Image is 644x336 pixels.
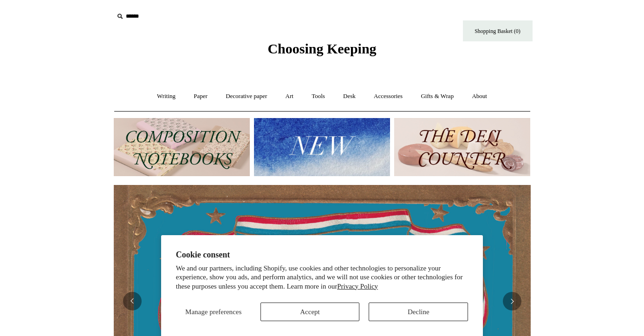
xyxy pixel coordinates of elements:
a: Choosing Keeping [267,48,376,55]
a: Art [277,84,302,109]
button: Decline [369,303,468,321]
a: Decorative paper [217,84,275,109]
img: The Deli Counter [394,118,530,176]
a: Writing [149,84,184,109]
a: About [463,84,495,109]
button: Accept [260,303,360,321]
button: Next [503,292,521,310]
a: Accessories [365,84,411,109]
a: Privacy Policy [337,283,378,290]
h2: Cookie consent [176,250,468,260]
button: Previous [123,292,142,310]
a: Paper [185,84,216,109]
span: Manage preferences [185,308,241,316]
a: Shopping Basket (0) [463,20,533,41]
p: We and our partners, including Shopify, use cookies and other technologies to personalize your ex... [176,264,468,291]
a: Desk [335,84,364,109]
a: Gifts & Wrap [412,84,462,109]
button: Manage preferences [176,303,251,321]
img: New.jpg__PID:f73bdf93-380a-4a35-bcfe-7823039498e1 [254,118,390,176]
span: Choosing Keeping [267,41,376,56]
img: 202302 Composition ledgers.jpg__PID:69722ee6-fa44-49dd-a067-31375e5d54ec [114,118,250,176]
a: Tools [303,84,333,109]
